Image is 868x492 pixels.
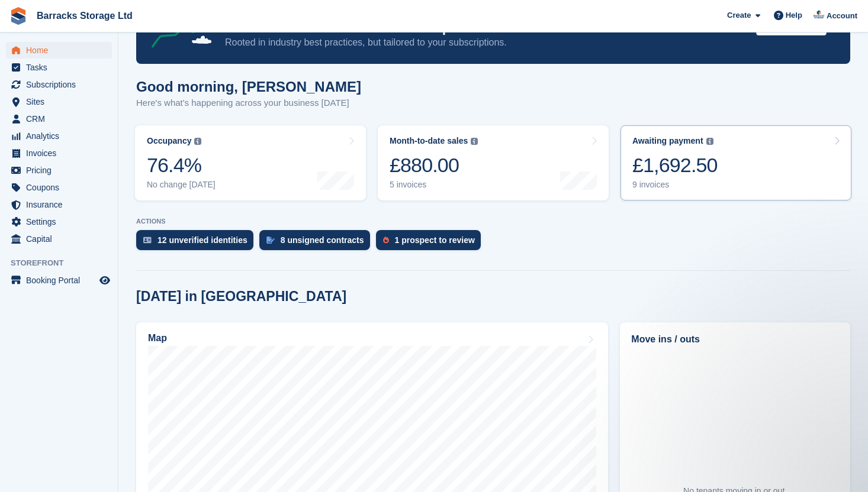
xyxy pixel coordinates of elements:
[6,213,112,230] a: menu
[632,153,718,177] div: £1,692.50
[390,136,468,146] div: Month-to-date sales
[383,237,389,244] img: prospect-51fa495bee0391a8d652442698ab0144808aea92771e9ea1ae160a38d050c398.svg
[706,138,713,145] img: icon-info-grey-7440780725fd019a000dd9b08b2336e03edf1995a4989e88bcd33f0948082b44.svg
[26,128,97,144] span: Analytics
[621,125,851,200] a: Awaiting payment £1,692.50 9 invoices
[143,237,152,244] img: verify_identity-adf6edd0f0f0b5bbfe63781bf79b02c33cf7c696d77639b501bdc392416b5a36.svg
[136,96,361,110] p: Here's what's happening across your business [DATE]
[135,125,366,200] a: Occupancy 76.4% No change [DATE]
[632,136,703,146] div: Awaiting payment
[98,273,112,287] a: Preview store
[136,79,361,95] h1: Good morning, [PERSON_NAME]
[26,59,97,76] span: Tasks
[6,93,112,110] a: menu
[378,125,609,200] a: Month-to-date sales £880.00 5 invoices
[26,162,97,179] span: Pricing
[6,59,112,76] a: menu
[32,6,137,25] a: Barracks Storage Ltd
[26,76,97,93] span: Subscriptions
[147,136,191,146] div: Occupancy
[632,180,718,190] div: 9 invoices
[6,145,112,161] a: menu
[6,231,112,247] a: menu
[6,128,112,144] a: menu
[6,111,112,127] a: menu
[26,213,97,230] span: Settings
[6,42,112,59] a: menu
[266,237,275,244] img: contract_signature_icon-13c848040528278c33f63329250d36e43548de30e8caae1d1a13099fd9432cc5.svg
[136,289,346,305] h2: [DATE] in [GEOGRAPHIC_DATA]
[157,235,247,245] div: 12 unverified identities
[147,153,216,177] div: 76.4%
[6,179,112,196] a: menu
[471,138,478,145] img: icon-info-grey-7440780725fd019a000dd9b08b2336e03edf1995a4989e88bcd33f0948082b44.svg
[11,257,118,269] span: Storefront
[390,153,478,177] div: £880.00
[26,145,97,161] span: Invoices
[26,179,97,196] span: Coupons
[6,196,112,213] a: menu
[136,230,259,256] a: 12 unverified identities
[225,36,747,49] p: Rooted in industry best practices, but tailored to your subscriptions.
[813,9,825,21] img: Jack Ward
[786,9,802,21] span: Help
[26,42,97,59] span: Home
[6,162,112,179] a: menu
[631,332,839,347] h2: Move ins / outs
[259,230,376,256] a: 8 unsigned contracts
[26,93,97,110] span: Sites
[136,218,850,225] p: ACTIONS
[147,180,216,190] div: No change [DATE]
[194,138,201,145] img: icon-info-grey-7440780725fd019a000dd9b08b2336e03edf1995a4989e88bcd33f0948082b44.svg
[6,272,112,289] a: menu
[26,196,97,213] span: Insurance
[26,111,97,127] span: CRM
[281,235,364,245] div: 8 unsigned contracts
[9,7,27,25] img: stora-icon-8386f47178a22dfd0bd8f6a31ec36ba5ce8667c1dd55bd0f319d3a0aa187defe.svg
[727,9,751,21] span: Create
[26,272,97,289] span: Booking Portal
[148,333,167,344] h2: Map
[395,235,475,245] div: 1 prospect to review
[827,10,857,22] span: Account
[26,231,97,247] span: Capital
[390,180,478,190] div: 5 invoices
[6,76,112,93] a: menu
[376,230,487,256] a: 1 prospect to review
